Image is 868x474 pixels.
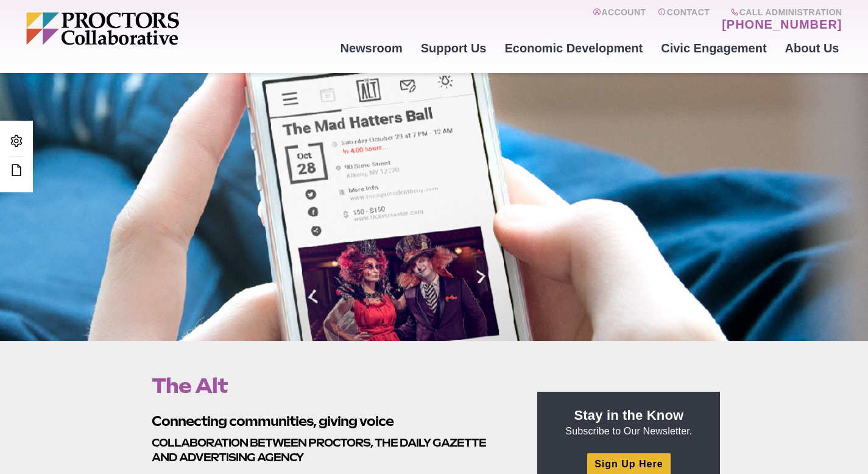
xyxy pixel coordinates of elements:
[152,436,510,464] h3: Collaboration between Proctors, The Daily Gazette and advertising agency
[412,32,496,65] a: Support Us
[26,12,273,45] img: Proctors logo
[496,32,652,65] a: Economic Development
[658,7,710,32] a: Contact
[718,7,842,17] span: Call Administration
[574,408,684,423] strong: Stay in the Know
[152,412,510,431] h2: Connecting communities, giving voice
[652,32,775,65] a: Civic Engagement
[552,406,705,438] p: Subscribe to Our Newsletter.
[6,130,27,153] a: Admin Area
[152,374,510,397] h1: The Alt
[331,32,411,65] a: Newsroom
[6,160,27,182] a: Edit this Post/Page
[722,17,842,32] a: [PHONE_NUMBER]
[593,7,646,32] a: Account
[776,32,849,65] a: About Us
